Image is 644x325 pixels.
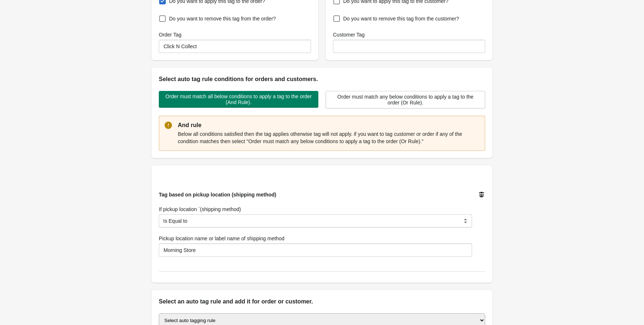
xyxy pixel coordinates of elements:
[159,297,485,306] h2: Select an auto tag rule and add it for order or customer.
[159,75,485,84] h2: Select auto tag rule conditions for orders and customers.
[169,15,276,22] span: Do you want to remove this tag from the order?
[165,93,313,105] span: Order must match all below conditions to apply a tag to the order (And Rule).
[159,31,181,38] label: Order Tag
[159,235,284,242] label: Pickup location name or label name of shipping method
[343,15,459,22] span: Do you want to remove this tag from the customer?
[159,244,472,257] input: Pickup location
[333,31,365,38] label: Customer Tag
[159,206,241,213] label: If pickup location `(shipping method)
[326,91,485,108] button: Order must match any below conditions to apply a tag to the order (Or Rule).
[178,130,479,145] p: Below all conditions satisfied then the tag applies otherwise tag will not apply. if you want to ...
[159,192,276,198] span: Tag based on pickup location (shipping method)
[159,91,318,108] button: Order must match all below conditions to apply a tag to the order (And Rule).
[332,94,479,106] span: Order must match any below conditions to apply a tag to the order (Or Rule).
[178,121,479,130] p: And rule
